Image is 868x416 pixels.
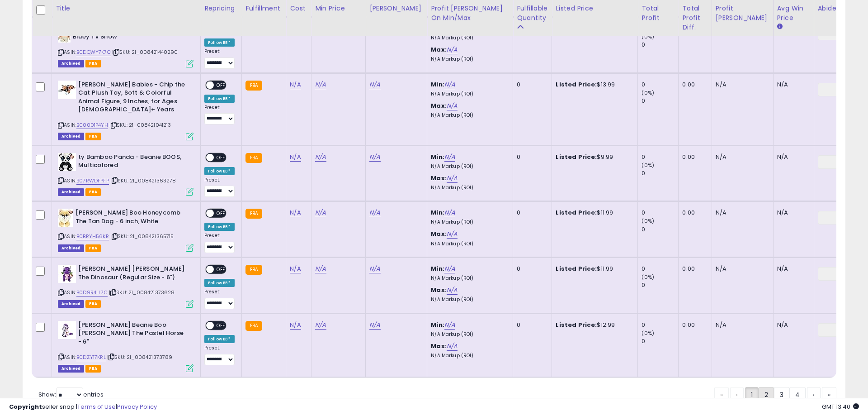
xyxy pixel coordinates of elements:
[58,133,84,140] span: Listings that have been deleted from Seller Central
[431,56,506,62] p: N/A Markup (ROI)
[58,209,193,251] div: ASIN:
[78,153,188,172] b: ty Bamboo Panda - Beanie BOOS, Multicolored
[447,342,458,351] a: N/A
[58,188,84,196] span: Listings that have been deleted from Seller Central
[642,337,678,345] div: 0
[716,81,766,89] div: N/A
[9,403,157,411] div: seller snap | |
[315,208,326,217] a: N/A
[828,390,830,399] span: »
[431,342,447,350] b: Max:
[204,177,235,197] div: Preset:
[369,153,380,162] a: N/A
[315,264,326,273] a: N/A
[556,153,597,161] b: Listed Price:
[369,80,380,89] a: N/A
[85,188,101,196] span: FBA
[642,225,678,234] div: 0
[214,266,228,273] span: OFF
[642,33,654,40] small: (0%)
[75,209,185,228] b: [PERSON_NAME] Boo Honeycomb The Tan Dog - 6 inch, White
[444,264,455,273] a: N/A
[110,177,176,184] span: | SKU: 21_008421363278
[58,265,76,283] img: 41y1p3eIMNL._SL40_.jpg
[204,335,235,343] div: Follow BB *
[777,23,783,31] small: Avg Win Price.
[245,265,262,275] small: FBA
[642,162,654,169] small: (0%)
[777,81,807,89] div: N/A
[78,321,188,349] b: [PERSON_NAME] Beanie Boo [PERSON_NAME] The Pastel Horse - 6"
[431,153,444,161] b: Min:
[517,153,545,161] div: 0
[431,112,506,119] p: N/A Markup (ROI)
[369,320,380,330] a: N/A
[431,91,506,97] p: N/A Markup (ROI)
[642,321,678,329] div: 0
[716,153,766,161] div: N/A
[642,41,678,49] div: 0
[447,45,458,54] a: N/A
[777,265,807,273] div: N/A
[556,80,597,89] b: Listed Price:
[204,223,235,231] div: Follow BB *
[76,233,109,240] a: B0BRYH56KR
[290,320,301,330] a: N/A
[290,264,301,273] a: N/A
[556,4,634,13] div: Listed Price
[777,209,807,217] div: N/A
[431,185,506,191] p: N/A Markup (ROI)
[556,153,631,161] div: $9.99
[431,80,444,89] b: Min:
[682,321,704,329] div: 0.00
[642,81,678,89] div: 0
[245,4,282,13] div: Fulfillment
[431,353,506,359] p: N/A Markup (ROI)
[58,300,84,308] span: Listings that have been deleted from Seller Central
[214,321,228,329] span: OFF
[107,354,173,361] span: | SKU: 21_008421373789
[290,153,301,162] a: N/A
[109,289,175,296] span: | SKU: 21_008421373628
[204,95,235,103] div: Follow BB *
[682,265,704,273] div: 0.00
[556,208,597,217] b: Listed Price:
[245,209,262,219] small: FBA
[58,321,76,339] img: 31e8CTvxa0L._SL40_.jpg
[431,286,447,294] b: Max:
[315,320,326,330] a: N/A
[290,4,307,13] div: Cost
[245,153,262,163] small: FBA
[745,387,759,402] a: 1
[822,402,859,411] span: 2025-10-7 13:40 GMT
[85,133,101,140] span: FBA
[431,208,444,217] b: Min:
[58,365,84,373] span: Listings that have been deleted from Seller Central
[517,4,548,23] div: Fulfillable Quantity
[58,265,193,307] div: ASIN:
[716,321,766,329] div: N/A
[204,48,235,69] div: Preset:
[431,219,506,225] p: N/A Markup (ROI)
[117,402,157,411] a: Privacy Policy
[369,264,380,273] a: N/A
[642,169,678,177] div: 0
[315,80,326,89] a: N/A
[556,265,631,273] div: $11.99
[58,244,84,252] span: Listings that have been deleted from Seller Central
[444,153,455,162] a: N/A
[444,320,455,330] a: N/A
[58,81,76,99] img: 41jHqcCNdmL._SL40_.jpg
[9,402,42,411] strong: Copyright
[204,4,238,13] div: Repricing
[204,167,235,175] div: Follow BB *
[431,241,506,247] p: N/A Markup (ROI)
[85,365,101,373] span: FBA
[517,81,545,89] div: 0
[642,330,654,337] small: (0%)
[204,345,235,365] div: Preset:
[682,81,704,89] div: 0.00
[517,321,545,329] div: 0
[431,230,447,238] b: Max:
[110,233,174,240] span: | SKU: 21_008421365715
